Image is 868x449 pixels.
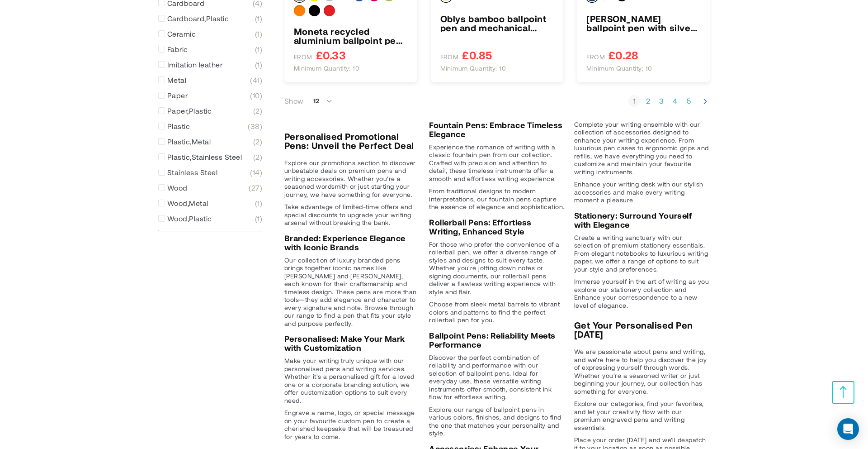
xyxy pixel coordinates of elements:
[158,91,262,100] a: Paper 10
[167,29,196,38] span: Ceramic
[628,96,640,105] strong: 1
[574,400,710,431] p: Explore our categories, find your favorites, and let your creativity flow with our premium engrav...
[167,60,222,69] span: Imitation leather
[250,76,262,85] span: 41
[167,122,190,131] span: Plastic
[255,14,262,23] span: 1
[586,64,652,72] span: Minimum quantity: 10
[429,353,565,401] p: Discover the perfect combination of reliability and performance with our selection of ballpoint p...
[255,29,262,38] span: 1
[167,76,186,85] span: Metal
[158,122,262,131] a: Plastic 38
[250,91,262,100] span: 10
[429,406,565,437] p: Explore our range of ballpoint pens in various colors, finishes, and designs to find the one that...
[167,45,188,54] span: Fabric
[574,120,710,176] p: Complete your writing ensemble with our collection of accessories designed to enhance your writin...
[837,418,859,440] div: Open Intercom Messenger
[313,97,320,105] span: 12
[158,45,262,54] a: Fabric 1
[308,92,338,110] span: 12
[158,106,262,115] a: Paper,Plastic 2
[167,183,188,192] span: Wood
[429,120,565,139] h3: Fountain Pens: Embrace Timeless Elegance
[309,5,320,16] div: Solid black
[158,199,262,208] a: Wood,Metal 1
[167,137,211,146] span: Plastic,Metal
[586,53,605,61] span: FROM
[294,53,312,61] span: FROM
[158,168,262,177] a: Stainless Steel 14
[167,199,208,208] span: Wood,Metal
[294,64,360,72] span: Minimum quantity: 10
[324,5,335,16] div: Red
[158,214,262,223] a: Wood,Plastic 1
[462,49,492,61] span: £0.85
[429,240,565,296] p: For those who prefer the convenience of a rollerball pen, we offer a diverse range of styles and ...
[628,91,710,111] nav: Pagination
[609,49,638,61] span: £0.28
[574,320,710,339] h2: Get Your Personalised Pen [DATE]
[255,45,262,54] span: 1
[255,60,262,69] span: 1
[429,218,565,236] h3: Rollerball Pens: Effortless Writing, Enhanced Style
[440,14,554,32] a: Oblys bamboo ballpoint pen and mechanical pencil set (black ink)
[429,300,565,324] p: Choose from sleek metal barrels to vibrant colors and patterns to find the perfect rollerball pen...
[294,27,408,45] a: Moneta recycled aluminium ballpoint pen (blue ink)
[255,214,262,223] span: 1
[574,348,710,395] p: We are passionate about pens and writing, and we're here to help you discover the joy of expressi...
[158,60,262,69] a: Imitation leather 1
[656,96,667,105] a: Page 3
[586,14,700,32] h3: [PERSON_NAME] ballpoint pen with silver finish (blue ink)
[574,180,710,204] p: Enhance your writing desk with our stylish accessories and make every writing moment a pleasure.
[429,143,565,183] p: Experience the romance of writing with a classic fountain pen from our collection. Crafted with p...
[683,96,694,105] a: Page 5
[167,14,229,23] span: Cardboard,Plastic
[574,211,710,229] h3: Stationery: Surround Yourself with Elegance
[429,331,565,349] h3: Ballpoint Pens: Reliability Meets Performance
[586,14,700,32] a: Kish ballpoint pen with silver finish (blue ink)
[167,91,188,100] span: Paper
[253,137,262,146] span: 2
[167,153,242,162] span: Plastic,Stainless Steel
[253,153,262,162] span: 2
[574,277,710,309] p: Immerse yourself in the art of writing as you explore our stationery collection and Enhance your ...
[284,234,420,252] h3: Branded: Experience Elegance with Iconic Brands
[284,256,420,328] p: Our collection of luxury branded pens brings together iconic names like [PERSON_NAME] and [PERSON...
[284,96,304,105] label: Show
[440,53,459,61] span: FROM
[250,168,262,177] span: 14
[642,96,654,105] a: Page 2
[284,203,420,227] p: Take advantage of limited-time offers and special discounts to upgrade your writing arsenal witho...
[284,159,420,199] p: Explore our promotions section to discover unbeatable deals on premium pens and writing accessori...
[253,106,262,115] span: 2
[167,168,217,177] span: Stainless Steel
[701,96,710,106] a: Next
[429,187,565,211] p: From traditional designs to modern interpretations, our fountain pens capture the essence of eleg...
[158,153,262,162] a: Plastic,Stainless Steel 2
[249,183,262,192] span: 27
[440,64,506,72] span: Minimum quantity: 10
[316,49,346,61] span: £0.33
[158,137,262,146] a: Plastic,Metal 2
[158,14,262,23] a: Cardboard,Plastic 1
[158,29,262,38] a: Ceramic 1
[158,76,262,85] a: Metal 41
[294,5,305,16] div: Orange
[255,199,262,208] span: 1
[167,106,212,115] span: Paper,Plastic
[284,409,420,440] p: Engrave a name, logo, or special message on your favourite custom pen to create a cherished keeps...
[284,334,420,352] h3: Personalised: Make Your Mark with Customization
[284,357,420,404] p: Make your writing truly unique with our personalised pens and writing services. Whether it's a pe...
[284,132,420,150] h2: Personalised Promotional Pens: Unveil the Perfect Deal
[158,183,262,192] a: Wood 27
[669,96,681,105] a: Page 4
[248,122,262,131] span: 38
[167,214,212,223] span: Wood,Plastic
[574,234,710,273] p: Create a writing sanctuary with our selection of premium stationery essentials. From elegant note...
